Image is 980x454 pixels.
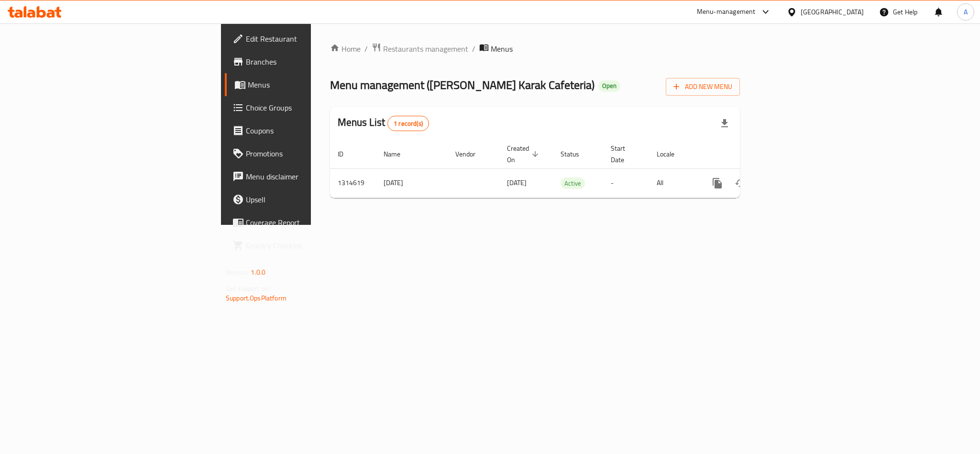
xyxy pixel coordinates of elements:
span: Edit Restaurant [246,33,377,44]
span: Active [561,178,585,189]
a: Coupons [225,119,385,142]
span: [DATE] [507,177,527,189]
a: Grocery Checklist [225,234,385,257]
span: 1 record(s) [388,119,429,128]
span: Branches [246,56,377,67]
div: Menu-management [697,6,756,18]
button: more [706,172,729,195]
a: Edit Restaurant [225,27,385,50]
span: Choice Groups [246,102,377,113]
span: A [964,7,968,17]
nav: breadcrumb [330,43,740,55]
div: Open [598,80,620,92]
span: Vendor [455,148,488,160]
span: Name [384,148,413,160]
h2: Menus List [338,115,429,131]
button: Change Status [729,172,752,195]
th: Actions [698,140,805,169]
span: Open [598,82,620,90]
button: Add New Menu [666,78,740,96]
a: Coverage Report [225,211,385,234]
td: All [649,168,698,198]
span: Restaurants management [383,43,468,55]
span: Get support on: [226,282,270,295]
span: ID [338,148,356,160]
span: Version: [226,266,249,278]
a: Choice Groups [225,96,385,119]
span: 1.0.0 [251,266,265,278]
span: Upsell [246,194,377,205]
a: Upsell [225,188,385,211]
span: Grocery Checklist [246,240,377,251]
a: Promotions [225,142,385,165]
span: Coverage Report [246,217,377,228]
td: - [603,168,649,198]
span: Menu management ( [PERSON_NAME] Karak Cafeteria ) [330,74,595,96]
span: Created On [507,143,541,166]
td: [DATE] [376,168,448,198]
a: Branches [225,50,385,73]
div: Export file [713,112,736,135]
span: Locale [657,148,687,160]
span: Menus [248,79,377,90]
a: Menus [225,73,385,96]
a: Support.OpsPlatform [226,292,286,304]
table: enhanced table [330,140,805,198]
li: / [472,43,475,55]
span: Start Date [611,143,638,166]
span: Add New Menu [673,81,732,93]
div: [GEOGRAPHIC_DATA] [801,7,864,17]
span: Menus [491,43,513,55]
span: Coupons [246,125,377,136]
span: Promotions [246,148,377,159]
a: Restaurants management [372,43,468,55]
div: Active [561,177,585,189]
a: Menu disclaimer [225,165,385,188]
span: Status [561,148,592,160]
span: Menu disclaimer [246,171,377,182]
